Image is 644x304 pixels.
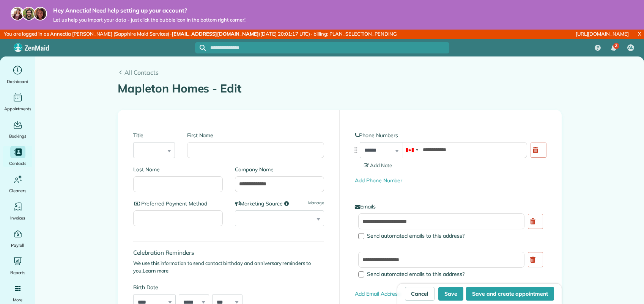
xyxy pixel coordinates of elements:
span: More [13,296,22,304]
a: Add Email Address [355,290,400,297]
a: Appointments [3,91,32,113]
span: Send automated emails to this address? [367,271,464,277]
span: 2 [615,42,617,49]
a: Dashboard [3,64,32,85]
span: Send automated emails to this address? [367,232,464,239]
p: We use this information to send contact birthday and anniversary reminders to you. [133,260,324,274]
label: Marketing Source [235,200,324,207]
svg: Focus search [200,45,206,51]
span: Dashboard [7,78,28,85]
strong: [EMAIL_ADDRESS][DOMAIN_NAME] [172,31,259,37]
label: Preferred Payment Method [133,200,223,207]
a: Bookings [3,119,32,140]
label: Phone Numbers [355,132,546,139]
a: Reports [3,255,32,276]
a: Payroll [3,228,32,249]
h4: Celebration Reminders [133,249,324,256]
div: 2 unread notifications [606,40,622,56]
strong: Hey Annectia! Need help setting up your account? [53,7,246,14]
a: Cancel [405,287,435,301]
button: Focus search [195,45,206,51]
span: Contacts [9,160,26,167]
span: Appointments [4,105,31,113]
label: Company Name [235,166,324,173]
span: All Contacts [124,68,562,77]
a: Learn more [143,268,168,274]
a: All Contacts [118,68,562,77]
span: Payroll [11,241,25,249]
span: Let us help you import your data - just click the bubble icon in the bottom right corner! [53,17,246,23]
img: maria-72a9807cf96188c08ef61303f053569d2e2a8a1cde33d635c8a3ac13582a053d.jpg [11,7,24,20]
div: Canada: +1 [403,143,420,158]
a: [URL][DOMAIN_NAME] [576,31,629,37]
nav: Main [589,39,644,56]
span: Add Note [364,162,392,168]
span: AL [628,45,633,51]
h1: Mapleton Homes - Edit [118,82,562,95]
button: Save and create appointment [466,287,554,301]
a: Invoices [3,201,32,222]
button: Save [438,287,463,301]
span: Bookings [9,132,27,140]
span: Invoices [10,214,25,222]
span: Cleaners [9,187,26,194]
a: Add Phone Number [355,177,402,184]
label: Last Name [133,166,223,173]
img: jorge-587dff0eeaa6aab1f244e6dc62b8924c3b6ad411094392a53c71c6c4a576187d.jpg [22,7,36,20]
span: Reports [10,269,25,276]
a: Manage [308,200,324,206]
img: michelle-19f622bdf1676172e81f8f8fba1fb50e276960ebfe0243fe18214015130c80e4.jpg [33,7,47,20]
a: Contacts [3,146,32,167]
a: X [635,30,644,38]
a: Cleaners [3,173,32,194]
label: First Name [187,132,324,139]
label: Title [133,132,175,139]
label: Emails [355,203,546,210]
img: drag_indicator-119b368615184ecde3eda3c64c821f6cf29d3e2b97b89ee44bc31753036683e5.png [352,146,360,154]
label: Birth Date [133,284,260,291]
